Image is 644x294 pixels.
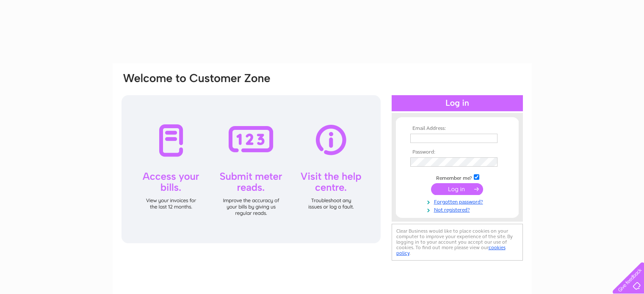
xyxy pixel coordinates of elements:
a: Forgotten password? [410,197,506,205]
a: Not registered? [410,205,506,213]
a: cookies policy [396,245,506,256]
td: Remember me? [408,173,506,181]
th: Email Address: [408,126,506,132]
th: Password: [408,149,506,155]
div: Clear Business would like to place cookies on your computer to improve your experience of the sit... [392,224,523,261]
input: Submit [431,183,483,195]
